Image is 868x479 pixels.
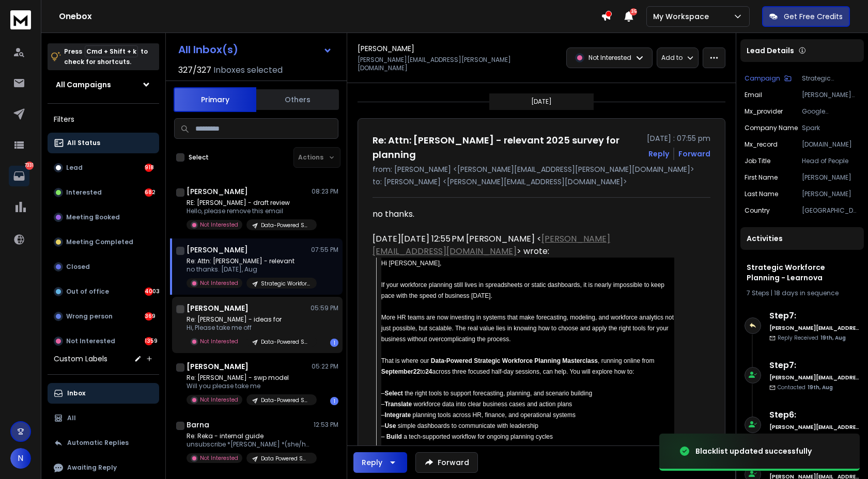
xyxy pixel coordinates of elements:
[373,233,610,257] a: [PERSON_NAME][EMAIL_ADDRESS][DOMAIN_NAME]
[747,45,794,56] p: Lead Details
[745,91,762,99] p: Email
[10,448,31,469] button: N
[381,314,674,343] span: More HR teams are now investing in systems that make forecasting, modeling, and workforce analyti...
[145,337,153,345] div: 1359
[802,107,860,116] p: Google Workspace
[745,206,770,215] p: country
[200,221,238,229] p: Not Interested
[200,396,238,404] p: Not Interested
[381,357,655,375] span: That is where our , running online from to across three focused half-day sessions, can help. You ...
[808,384,833,391] span: 19th, Aug
[745,140,778,149] p: mx_record
[678,149,710,159] div: Forward
[362,457,382,468] div: Reply
[386,433,402,440] strong: Build
[67,414,76,422] p: All
[200,338,238,345] p: Not Interested
[745,124,798,132] p: Company Name
[745,190,778,198] p: Last Name
[174,87,256,112] button: Primary
[747,262,858,283] h1: Strategic Workforce Planning - Learnova
[802,140,860,149] p: [DOMAIN_NAME]
[56,79,111,90] h1: All Campaigns
[48,257,159,277] button: Closed
[48,408,159,428] button: All
[745,74,780,83] p: Campaign
[769,324,860,332] h6: [PERSON_NAME][EMAIL_ADDRESS][DOMAIN_NAME]
[358,56,538,72] p: [PERSON_NAME][EMAIL_ADDRESS][PERSON_NAME][DOMAIN_NAME]
[66,238,133,246] p: Meeting Completed
[145,164,153,172] div: 918
[187,265,311,274] p: no thanks. [DATE], Aug
[9,166,29,186] a: 7331
[311,304,338,312] p: 05:59 PM
[784,11,843,22] p: Get Free Credits
[187,420,209,430] h1: Barna
[769,409,860,421] h6: Step 6 :
[531,98,552,106] p: [DATE]
[648,149,669,159] button: Reply
[330,339,338,347] div: 1
[66,288,109,296] p: Out of office
[358,43,414,54] h1: [PERSON_NAME]
[384,411,411,419] strong: Integrate
[384,422,396,429] strong: Use
[373,164,710,174] p: from: [PERSON_NAME] <[PERSON_NAME][EMAIL_ADDRESS][PERSON_NAME][DOMAIN_NAME]>
[653,11,713,22] p: My Workspace
[261,280,311,288] p: Strategic Workforce Planning - Learnova
[48,207,159,228] button: Meeting Booked
[802,190,860,198] p: [PERSON_NAME]
[200,279,238,287] p: Not Interested
[381,260,442,267] span: Hi [PERSON_NAME],
[769,423,860,431] h6: [PERSON_NAME][EMAIL_ADDRESS][DOMAIN_NAME]
[10,10,31,29] img: logo
[381,390,592,440] span: – the right tools to support forecasting, planning, and scenario building – workforce data into c...
[314,421,338,429] p: 12:53 PM
[178,64,211,76] span: 327 / 327
[48,383,159,404] button: Inbox
[187,186,248,197] h1: [PERSON_NAME]
[66,337,115,345] p: Not Interested
[373,133,641,162] h1: Re: Attn: [PERSON_NAME] - relevant 2025 survey for planning
[67,439,129,447] p: Automatic Replies
[381,281,664,299] span: If your workforce planning still lives in spreadsheets or static dashboards, it is nearly impossi...
[66,164,83,172] p: Lead
[145,188,153,197] div: 682
[187,324,311,332] p: Hi, Please take me off
[373,208,674,220] div: no thanks.
[415,452,478,473] button: Forward
[413,368,420,375] strong: 22
[48,133,159,153] button: All Status
[747,289,769,297] span: 7 Steps
[261,396,311,404] p: Data-Powered SWP (Learnova - Dedicated Server)
[66,312,113,321] p: Wrong person
[381,368,413,375] strong: September
[820,334,846,342] span: 19th, Aug
[802,74,860,83] p: Strategic Workforce Planning - Learnova
[187,432,311,440] p: Re: Reka - internal guide
[256,88,339,111] button: Others
[330,397,338,405] div: 1
[187,207,311,215] p: Hello, please remove this email
[64,46,148,67] p: Press to check for shortcuts.
[54,354,107,364] h3: Custom Labels
[630,8,637,15] span: 35
[769,359,860,372] h6: Step 7 :
[48,157,159,178] button: Lead918
[353,452,407,473] button: Reply
[695,446,812,456] div: Blacklist updated successfully
[178,44,238,55] h1: All Inbox(s)
[200,454,238,462] p: Not Interested
[187,374,311,382] p: Re: [PERSON_NAME] - swp model
[59,10,601,23] h1: Onebox
[802,91,860,99] p: [PERSON_NAME][EMAIL_ADDRESS][PERSON_NAME][DOMAIN_NAME]
[745,173,778,182] p: First Name
[261,338,311,346] p: Data-Powered SWP (Learnova - Dedicated Server)
[187,245,248,255] h1: [PERSON_NAME]
[802,206,860,215] p: [GEOGRAPHIC_DATA], [US_STATE]
[170,39,340,60] button: All Inbox(s)
[48,74,159,95] button: All Campaigns
[66,263,90,271] p: Closed
[384,390,402,397] strong: Select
